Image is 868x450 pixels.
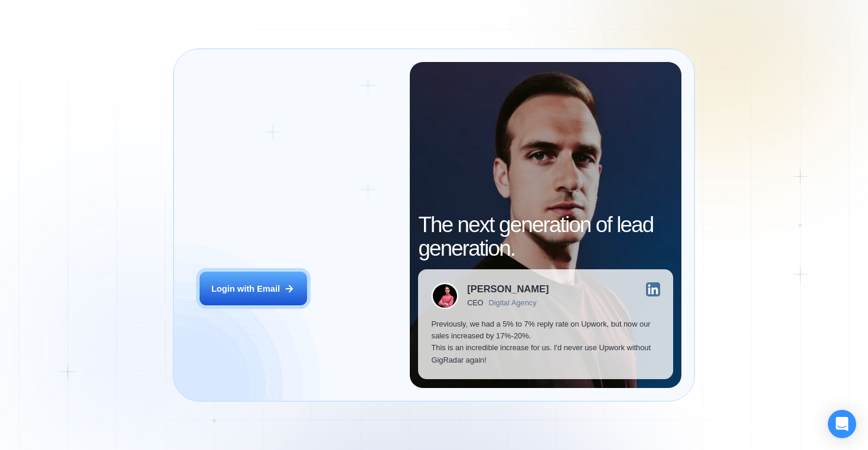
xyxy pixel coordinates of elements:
[467,299,483,308] div: CEO
[467,285,549,295] div: [PERSON_NAME]
[418,213,673,261] h2: The next generation of lead generation.
[489,299,537,308] div: Digital Agency
[828,410,856,438] div: Open Intercom Messenger
[200,272,307,305] button: Login with Email
[431,318,660,366] p: Previously, we had a 5% to 7% reply rate on Upwork, but now our sales increased by 17%-20%. This ...
[211,283,280,295] div: Login with Email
